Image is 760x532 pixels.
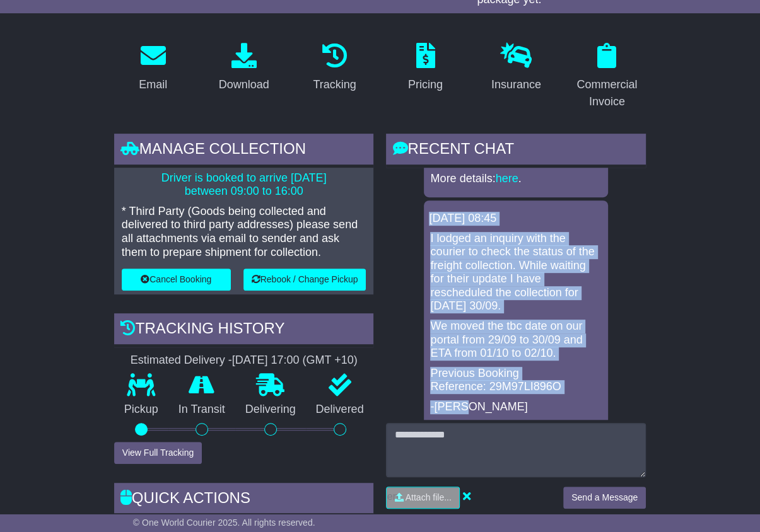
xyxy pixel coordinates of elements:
[430,367,602,394] p: Previous Booking Reference: 29M97LI896O
[429,212,603,226] div: [DATE] 08:45
[400,38,451,98] a: Pricing
[496,172,518,185] a: here
[211,38,278,98] a: Download
[305,38,364,98] a: Tracking
[131,38,175,98] a: Email
[139,76,167,93] div: Email
[430,172,602,186] p: More details: .
[122,205,366,259] p: * Third Party (Goods being collected and delivered to third party addresses) please send all atta...
[133,518,315,528] span: © One World Courier 2025. All rights reserved.
[306,403,374,417] p: Delivered
[122,171,366,199] p: Driver is booked to arrive [DATE] between 09:00 to 16:00
[576,76,638,110] div: Commercial Invoice
[235,403,306,417] p: Delivering
[313,76,356,93] div: Tracking
[430,320,602,361] p: We moved the tbc date on our portal from 29/09 to 30/09 and ETA from 01/10 to 02/10.
[114,313,374,347] div: Tracking history
[563,487,646,509] button: Send a Message
[568,38,646,115] a: Commercial Invoice
[430,232,602,314] p: I lodged an inquiry with the courier to check the status of the freight collection. While waiting...
[430,400,602,414] p: -[PERSON_NAME]
[114,354,374,367] div: Estimated Delivery -
[483,38,549,98] a: Insurance
[243,269,366,291] button: Rebook / Change Pickup
[168,403,235,417] p: In Transit
[114,483,374,517] div: Quick Actions
[114,134,374,168] div: Manage collection
[122,269,231,291] button: Cancel Booking
[219,76,269,93] div: Download
[232,354,358,367] div: [DATE] 17:00 (GMT +10)
[114,442,202,464] button: View Full Tracking
[408,76,443,93] div: Pricing
[386,134,646,168] div: RECENT CHAT
[114,403,168,417] p: Pickup
[491,76,541,93] div: Insurance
